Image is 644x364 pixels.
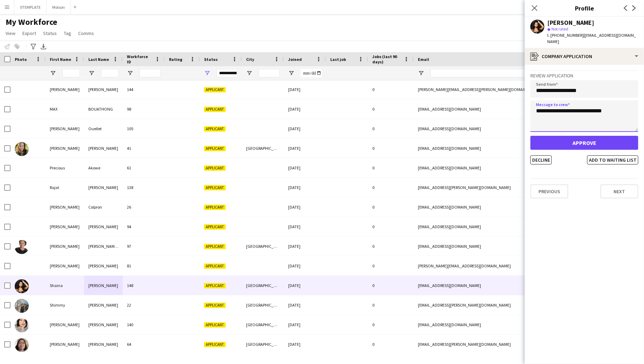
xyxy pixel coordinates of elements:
div: 97 [123,237,165,256]
button: Open Filter Menu [288,70,294,76]
div: [DATE] [284,80,326,99]
button: Open Filter Menu [50,70,56,76]
span: Workforce ID [127,54,152,64]
div: 0 [368,197,414,217]
div: 140 [123,315,165,334]
div: 148 [123,276,165,295]
div: Akowe [84,158,123,177]
div: Rajat [46,178,84,197]
button: Open Filter Menu [88,70,95,76]
div: [EMAIL_ADDRESS][PERSON_NAME][DOMAIN_NAME] [414,178,554,197]
img: Stephanie Luu [15,318,29,332]
div: 81 [123,256,165,275]
span: Status [204,57,218,62]
div: [DATE] [284,139,326,158]
span: First Name [50,57,71,62]
span: Applicant [204,342,226,347]
input: Email Filter Input [431,69,550,77]
div: [EMAIL_ADDRESS][PERSON_NAME][DOMAIN_NAME] [414,295,554,315]
div: [DATE] [284,158,326,177]
span: Applicant [204,107,226,112]
span: Jobs (last 90 days) [372,54,401,64]
div: [EMAIL_ADDRESS][DOMAIN_NAME] [414,119,554,138]
div: [EMAIL_ADDRESS][DOMAIN_NAME] [414,276,554,295]
span: View [6,30,15,36]
img: Tina Ansell [15,338,29,352]
div: [DATE] [284,197,326,217]
div: [PERSON_NAME] [46,197,84,217]
div: 0 [368,237,414,256]
span: Rating [169,57,182,62]
div: 98 [123,99,165,119]
div: [GEOGRAPHIC_DATA] [242,237,284,256]
button: Open Filter Menu [204,70,210,76]
div: [GEOGRAPHIC_DATA] [242,139,284,158]
div: BOUATHONG [84,99,123,119]
div: [DATE] [284,99,326,119]
div: 94 [123,217,165,236]
span: Email [418,57,429,62]
div: [GEOGRAPHIC_DATA] [242,295,284,315]
span: Joined [288,57,302,62]
div: 138 [123,178,165,197]
div: [PERSON_NAME] [84,217,123,236]
div: [DATE] [284,315,326,334]
button: Open Filter Menu [127,70,133,76]
a: Comms [75,29,97,38]
img: Patricia Pui Yue Lee [15,142,29,156]
span: Status [43,30,57,36]
div: 0 [368,276,414,295]
span: Applicant [204,264,226,269]
button: Decline [530,155,552,164]
input: Workforce ID Filter Input [140,69,161,77]
div: [PERSON_NAME] [46,315,84,334]
div: [PERSON_NAME] [84,178,123,197]
a: Tag [61,29,74,38]
span: Comms [78,30,94,36]
button: 0TEMPLATE [14,0,47,14]
div: 0 [368,217,414,236]
div: [PERSON_NAME] [46,80,84,99]
div: [EMAIL_ADDRESS][DOMAIN_NAME] [414,237,554,256]
span: Applicant [204,244,226,249]
span: Applicant [204,166,226,171]
div: 64 [123,335,165,354]
div: 0 [368,139,414,158]
span: My Workforce [6,17,57,27]
span: Photo [15,57,27,62]
div: [PERSON_NAME] [46,256,84,275]
button: Open Filter Menu [246,70,252,76]
img: Shimmy Silverman [15,299,29,313]
div: 0 [368,178,414,197]
div: [PERSON_NAME] [84,276,123,295]
button: Molson [47,0,71,14]
div: [DATE] [284,276,326,295]
app-action-btn: Export XLSX [39,42,48,51]
button: Open Filter Menu [418,70,424,76]
div: [EMAIL_ADDRESS][DOMAIN_NAME] [414,217,554,236]
div: Shaina [46,276,84,295]
input: City Filter Input [259,69,280,77]
div: 0 [368,256,414,275]
div: [GEOGRAPHIC_DATA] [242,335,284,354]
div: [PERSON_NAME] [84,295,123,315]
app-action-btn: Advanced filters [29,42,38,51]
div: [PERSON_NAME] [84,335,123,354]
div: Shimmy [46,295,84,315]
input: First Name Filter Input [62,69,80,77]
div: 144 [123,80,165,99]
div: [PERSON_NAME] [46,237,84,256]
div: [DATE] [284,237,326,256]
img: Samantha Mensah-Asiedu [15,240,29,254]
div: [DATE] [284,178,326,197]
div: [PERSON_NAME][GEOGRAPHIC_DATA] [84,237,123,256]
div: Colpron [84,197,123,217]
span: Applicant [204,185,226,190]
span: Applicant [204,146,226,151]
img: Shaina D [15,279,29,293]
div: [PERSON_NAME] [46,217,84,236]
span: Applicant [204,303,226,308]
span: Applicant [204,205,226,210]
span: Not rated [551,26,568,31]
h3: Profile [525,3,644,13]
